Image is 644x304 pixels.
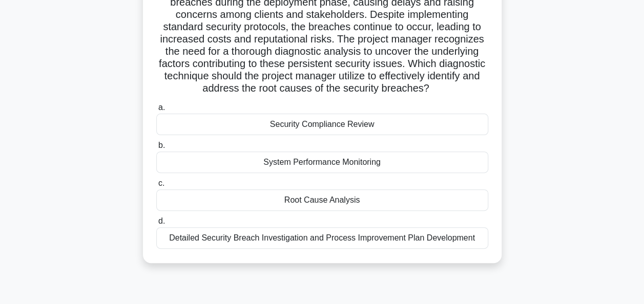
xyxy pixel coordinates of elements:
div: System Performance Monitoring [156,151,488,173]
span: b. [158,141,165,149]
span: d. [158,216,165,225]
div: Security Compliance Review [156,114,488,135]
div: Root Cause Analysis [156,189,488,211]
div: Detailed Security Breach Investigation and Process Improvement Plan Development [156,227,488,249]
span: a. [158,103,165,112]
span: c. [158,179,164,187]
